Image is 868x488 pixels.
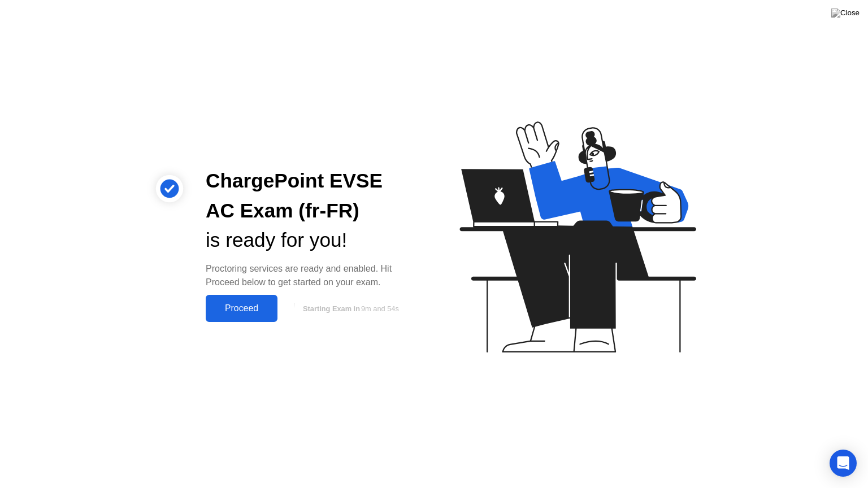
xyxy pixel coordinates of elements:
[206,225,416,255] div: is ready for you!
[209,303,274,313] div: Proceed
[206,262,416,289] div: Proctoring services are ready and enabled. Hit Proceed below to get started on your exam.
[206,295,277,322] button: Proceed
[206,166,416,226] div: ChargePoint EVSE AC Exam (fr-FR)
[830,450,857,477] div: Open Intercom Messenger
[283,298,416,319] button: Starting Exam in9m and 54s
[831,8,860,18] img: Close
[361,304,399,313] span: 9m and 54s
